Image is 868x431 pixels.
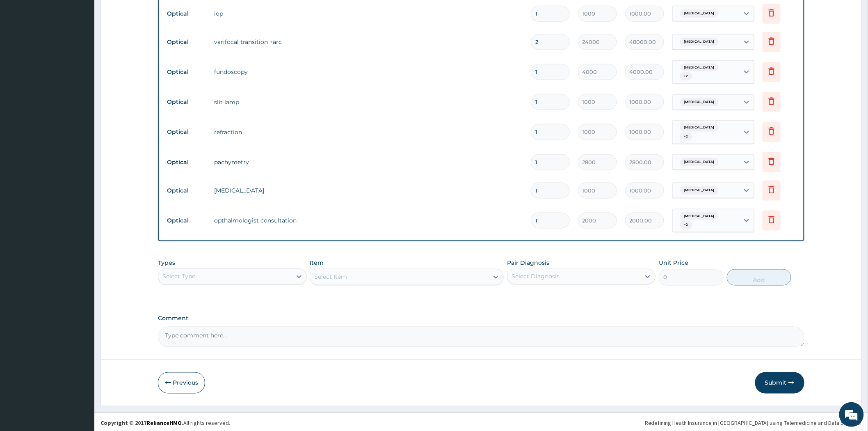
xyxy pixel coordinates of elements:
[680,133,692,141] span: + 2
[43,46,138,57] div: Chat with us now
[680,212,719,220] span: [MEDICAL_DATA]
[210,94,527,110] td: slit lamp
[48,103,113,186] span: We're online!
[210,34,527,50] td: varifocal transition +arc
[158,315,804,322] label: Comment
[210,5,527,22] td: iop
[680,221,692,229] span: + 2
[210,212,527,229] td: opthalmologist consultation
[4,224,156,253] textarea: Type your message and hit 'Enter'
[210,64,527,80] td: fundoscopy
[210,182,527,199] td: [MEDICAL_DATA]
[163,34,210,50] td: Optical
[755,372,804,394] button: Submit
[680,38,719,46] span: [MEDICAL_DATA]
[659,259,688,267] label: Unit Price
[210,154,527,170] td: pachymetry
[680,186,719,195] span: [MEDICAL_DATA]
[163,183,210,198] td: Optical
[135,4,154,24] div: Minimize live chat window
[512,273,560,281] div: Select Diagnosis
[162,273,195,281] div: Select Type
[680,72,692,80] span: + 2
[15,41,33,62] img: d_794563401_company_1708531726252_794563401
[680,64,719,72] span: [MEDICAL_DATA]
[163,94,210,110] td: Optical
[158,259,175,266] label: Types
[645,419,862,427] div: Redefining Heath Insurance in [GEOGRAPHIC_DATA] using Telemedicine and Data Science!
[158,372,205,394] button: Previous
[210,124,527,140] td: refraction
[680,124,719,132] span: [MEDICAL_DATA]
[146,420,182,427] a: RelianceHMO
[163,6,210,21] td: Optical
[727,269,792,286] button: Add
[680,9,719,18] span: [MEDICAL_DATA]
[680,158,719,166] span: [MEDICAL_DATA]
[680,98,719,106] span: [MEDICAL_DATA]
[163,213,210,228] td: Optical
[101,420,183,427] strong: Copyright © 2017 .
[507,259,549,267] label: Pair Diagnosis
[310,259,324,267] label: Item
[163,64,210,80] td: Optical
[163,124,210,140] td: Optical
[163,155,210,170] td: Optical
